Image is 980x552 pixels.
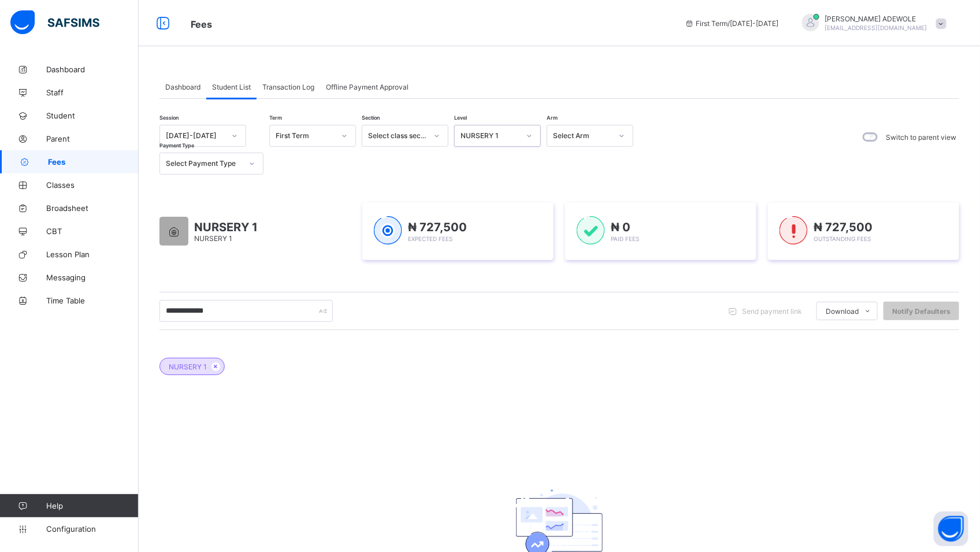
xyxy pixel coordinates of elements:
img: paid-1.3eb1404cbcb1d3b736510a26bbfa3ccb.svg [577,216,605,245]
span: session/term information [685,19,779,28]
span: Broadsheet [46,203,139,213]
span: Student [46,111,139,120]
div: Select class section [368,132,427,140]
img: outstanding-1.146d663e52f09953f639664a84e30106.svg [779,216,808,245]
span: [PERSON_NAME] ADEWOLE [825,14,927,23]
span: Term [269,114,282,121]
span: Arm [547,114,558,121]
span: Paid Fees [611,235,639,242]
span: Offline Payment Approval [326,83,409,91]
span: NURSERY 1 [194,234,232,243]
span: Fees [48,157,139,166]
span: Expected Fees [408,235,452,242]
span: Notify Defaulters [892,307,951,316]
span: Dashboard [46,65,139,74]
span: Level [454,114,467,121]
span: Student List [212,83,251,91]
div: Select Arm [553,132,612,140]
div: First Term [276,132,335,140]
span: NURSERY 1 [194,220,258,234]
span: Configuration [46,524,138,534]
span: [EMAIL_ADDRESS][DOMAIN_NAME] [825,24,927,31]
span: Time Table [46,296,139,305]
div: Select Payment Type [166,160,242,168]
button: Open asap [934,512,968,546]
span: Staff [46,88,139,97]
span: Section [362,114,380,121]
div: OLUBUNMIADEWOLE [790,14,952,33]
span: Send payment link [742,307,802,316]
span: CBT [46,227,139,236]
span: Parent [46,134,139,143]
span: NURSERY 1 [169,362,207,371]
span: ₦ 727,500 [408,220,467,234]
span: Transaction Log [262,83,314,91]
span: Help [46,501,138,510]
div: NURSERY 1 [461,132,519,140]
span: Session [159,114,179,121]
span: Download [826,307,859,316]
span: Lesson Plan [46,250,139,259]
span: Dashboard [165,83,201,91]
span: Messaging [46,273,139,282]
div: [DATE]-[DATE] [166,132,225,140]
span: Outstanding Fees [814,235,871,242]
img: expected-1.03dd87d44185fb6c27cc9b2570c10499.svg [374,216,402,245]
span: ₦ 0 [611,220,630,234]
span: Classes [46,180,139,190]
span: Payment Type [159,142,194,149]
img: safsims [10,10,99,35]
label: Switch to parent view [886,133,956,142]
span: Fees [191,18,212,30]
span: ₦ 727,500 [814,220,873,234]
